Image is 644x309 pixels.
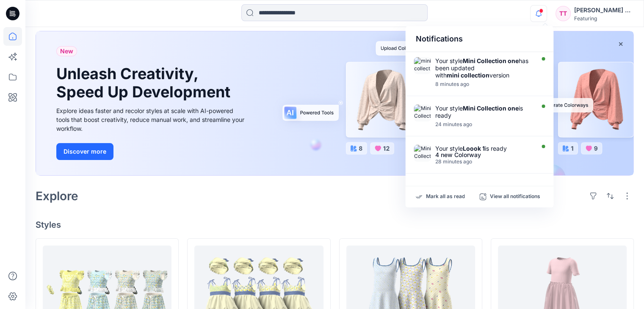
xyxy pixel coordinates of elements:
a: Discover more [56,143,247,160]
div: [PERSON_NAME] Do Thi [574,5,633,15]
p: View all notifications [489,193,540,201]
div: Saturday, September 27, 2025 05:15 [435,81,532,87]
div: TT [556,6,571,21]
strong: mini collection [446,72,489,79]
h1: Unleash Creativity, Speed Up Development [56,65,234,101]
img: Mini Collection one [414,105,431,121]
button: Discover more [56,143,113,160]
div: Saturday, September 27, 2025 04:59 [435,121,532,127]
div: Your style is ready [435,145,532,152]
div: Notifications [405,26,553,52]
div: Explore ideas faster and recolor styles at scale with AI-powered tools that boost creativity, red... [56,106,247,133]
p: Mark all as read [426,193,464,201]
div: Featuring [574,15,633,22]
div: Your style has been updated with version [435,57,532,79]
div: Your style is ready [435,105,532,119]
strong: Mini Collection one [462,105,518,112]
img: mini collection [414,57,431,74]
strong: Loook 1 [462,145,484,152]
h4: Styles [36,220,634,230]
strong: Mini Collection one [462,57,518,64]
span: New [60,46,73,56]
img: Mini Collection one [414,145,431,162]
h2: Explore [36,189,78,203]
div: 4 new Colorway [435,152,532,158]
div: Saturday, September 27, 2025 04:56 [435,159,532,165]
